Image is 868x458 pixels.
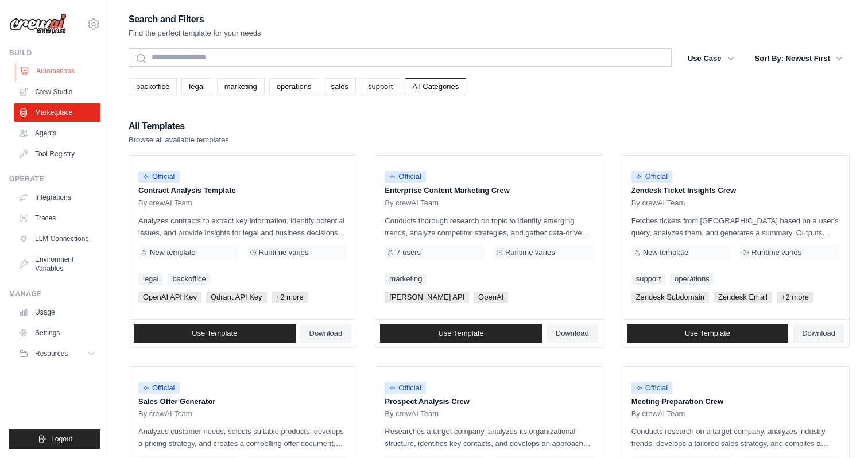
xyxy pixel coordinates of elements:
span: Zendesk Subdomain [631,292,709,303]
span: Official [385,171,426,183]
a: operations [269,78,319,95]
a: Use Template [380,324,542,343]
p: Zendesk Ticket Insights Crew [631,185,840,196]
span: +2 more [272,292,308,303]
a: Download [300,324,352,343]
a: operations [670,273,714,285]
span: Official [631,382,673,394]
span: By crewAI Team [385,199,439,208]
span: Resources [35,349,68,358]
h2: All Templates [129,118,229,134]
a: Marketplace [14,103,100,122]
p: Conducts thorough research on topic to identify emerging trends, analyze competitor strategies, a... [385,215,593,239]
div: Build [9,48,100,57]
a: marketing [385,273,427,285]
a: Integrations [14,188,100,207]
p: Fetches tickets from [GEOGRAPHIC_DATA] based on a user's query, analyzes them, and generates a su... [631,215,840,239]
a: Traces [14,209,100,227]
a: Use Template [134,324,296,343]
span: Official [138,171,180,183]
span: Official [138,382,180,394]
span: By crewAI Team [631,409,685,418]
div: Manage [9,289,100,298]
a: sales [324,78,356,95]
span: Download [802,329,835,338]
button: Resources [14,344,100,363]
div: Operate [9,174,100,184]
span: Qdrant API Key [206,292,267,303]
a: All Categories [405,78,466,95]
span: Use Template [192,329,237,338]
span: New template [150,248,195,257]
span: Runtime varies [505,248,555,257]
a: marketing [217,78,265,95]
a: Use Template [627,324,789,343]
span: By crewAI Team [138,409,192,418]
p: Researches a target company, analyzes its organizational structure, identifies key contacts, and ... [385,425,593,449]
a: Download [547,324,598,343]
a: backoffice [168,273,210,285]
button: Sort By: Newest First [748,48,850,69]
span: By crewAI Team [631,199,685,208]
p: Browse all available templates [129,134,229,146]
span: [PERSON_NAME] API [385,292,469,303]
a: legal [181,78,212,95]
a: support [631,273,665,285]
a: Usage [14,303,100,321]
span: By crewAI Team [385,409,439,418]
p: Conducts research on a target company, analyzes industry trends, develops a tailored sales strate... [631,425,840,449]
p: Analyzes customer needs, selects suitable products, develops a pricing strategy, and creates a co... [138,425,347,449]
span: Zendesk Email [714,292,772,303]
p: Meeting Preparation Crew [631,396,840,407]
a: LLM Connections [14,230,100,248]
span: New template [643,248,688,257]
a: support [361,78,400,95]
a: Crew Studio [14,83,100,101]
img: Logo [9,13,67,35]
a: Automations [15,62,102,80]
a: backoffice [129,78,177,95]
span: Use Template [438,329,483,338]
span: Runtime varies [259,248,309,257]
p: Analyzes contracts to extract key information, identify potential issues, and provide insights fo... [138,215,347,239]
span: Official [631,171,673,183]
span: Runtime varies [751,248,801,257]
p: Find the perfect template for your needs [129,28,261,39]
p: Enterprise Content Marketing Crew [385,185,593,196]
span: By crewAI Team [138,199,192,208]
span: OpenAI API Key [138,292,201,303]
button: Use Case [681,48,741,69]
a: Environment Variables [14,250,100,278]
span: Download [309,329,343,338]
span: Use Template [685,329,730,338]
h2: Search and Filters [129,11,261,28]
span: Official [385,382,426,394]
span: OpenAI [474,292,508,303]
a: Agents [14,124,100,142]
a: Tool Registry [14,145,100,163]
button: Logout [9,429,100,449]
a: Settings [14,324,100,342]
p: Prospect Analysis Crew [385,396,593,407]
a: Download [793,324,844,343]
span: Download [556,329,589,338]
a: legal [138,273,163,285]
span: Logout [51,434,72,444]
span: 7 users [396,248,421,257]
p: Contract Analysis Template [138,185,347,196]
span: +2 more [777,292,813,303]
p: Sales Offer Generator [138,396,347,407]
